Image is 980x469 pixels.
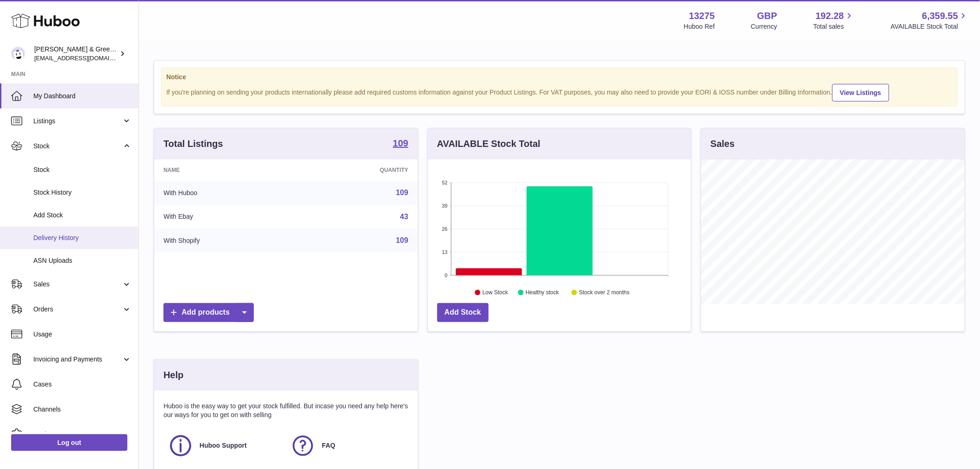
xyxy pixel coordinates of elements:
[33,305,122,314] span: Orders
[11,47,25,61] img: internalAdmin-13275@internal.huboo.com
[442,180,447,185] text: 52
[33,256,132,265] span: ASN Uploads
[396,189,408,196] a: 109
[33,280,122,289] span: Sales
[393,139,408,148] strong: 109
[813,22,854,31] span: Total sales
[33,430,132,439] span: Settings
[168,433,281,458] a: Huboo Support
[11,434,127,451] a: Log out
[34,54,136,62] span: [EMAIL_ADDRESS][DOMAIN_NAME]
[33,234,132,242] span: Delivery History
[393,139,408,150] a: 109
[437,303,489,322] a: Add Stock
[296,159,418,181] th: Quantity
[154,228,296,253] td: With Shopify
[290,433,403,458] a: FAQ
[442,226,447,232] text: 26
[154,205,296,229] td: With Ebay
[689,10,715,22] strong: 13275
[400,213,408,221] a: 43
[34,45,118,63] div: [PERSON_NAME] & Green Ltd
[166,82,953,101] div: If you're planning on sending your products internationally please add required customs informati...
[33,355,122,364] span: Invoicing and Payments
[442,203,447,209] text: 39
[396,236,408,244] a: 109
[816,10,844,22] span: 192.28
[166,73,953,82] strong: Notice
[813,10,854,31] a: 192.28 Total sales
[163,369,183,381] h3: Help
[891,10,969,31] a: 6,359.55 AVAILABLE Stock Total
[163,138,223,150] h3: Total Listings
[33,117,122,126] span: Listings
[33,92,132,101] span: My Dashboard
[684,22,715,31] div: Huboo Ref
[322,441,335,450] span: FAQ
[832,84,889,101] a: View Listings
[163,303,254,322] a: Add products
[445,273,447,278] text: 0
[710,138,735,150] h3: Sales
[33,142,122,151] span: Stock
[33,211,132,220] span: Add Stock
[33,405,132,414] span: Channels
[33,165,132,174] span: Stock
[751,22,778,31] div: Currency
[33,330,132,339] span: Usage
[757,10,777,22] strong: GBP
[579,290,629,296] text: Stock over 2 months
[154,181,296,205] td: With Huboo
[891,22,969,31] span: AVAILABLE Stock Total
[437,138,540,150] h3: AVAILABLE Stock Total
[33,380,132,389] span: Cases
[163,402,408,419] p: Huboo is the easy way to get your stock fulfilled. But incase you need any help here's our ways f...
[483,290,509,296] text: Low Stock
[922,10,958,22] span: 6,359.55
[154,159,296,181] th: Name
[526,290,559,296] text: Healthy stock
[200,441,247,450] span: Huboo Support
[33,188,132,197] span: Stock History
[442,249,447,255] text: 13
